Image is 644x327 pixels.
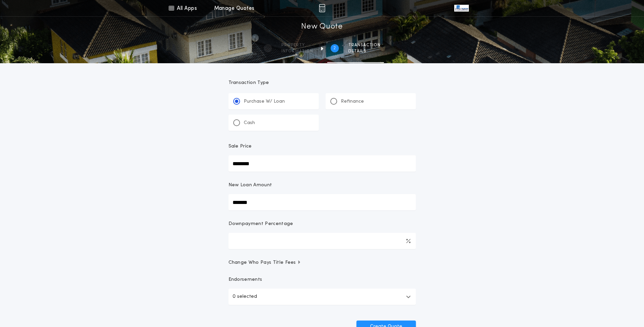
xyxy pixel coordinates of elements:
p: Purchase W/ Loan [244,98,285,105]
input: Sale Price [228,155,416,172]
p: Refinance [341,98,364,105]
span: Transaction [348,42,381,48]
h1: New Quote [301,21,343,32]
p: Transaction Type [228,80,416,86]
span: Change Who Pays Title Fees [228,259,301,266]
button: Change Who Pays Title Fees [228,259,416,266]
input: New Loan Amount [228,194,416,210]
span: Property [281,42,313,48]
span: details [348,49,381,54]
p: 0 selected [233,293,257,301]
p: New Loan Amount [228,182,272,189]
img: img [319,4,325,12]
p: Downpayment Percentage [228,221,293,227]
p: Sale Price [228,143,252,150]
img: vs-icon [454,5,468,12]
h2: 2 [333,46,336,51]
p: Endorsements [228,276,416,283]
input: Downpayment Percentage [228,233,416,249]
button: 0 selected [228,289,416,305]
span: information [281,49,313,54]
p: Cash [244,120,255,126]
